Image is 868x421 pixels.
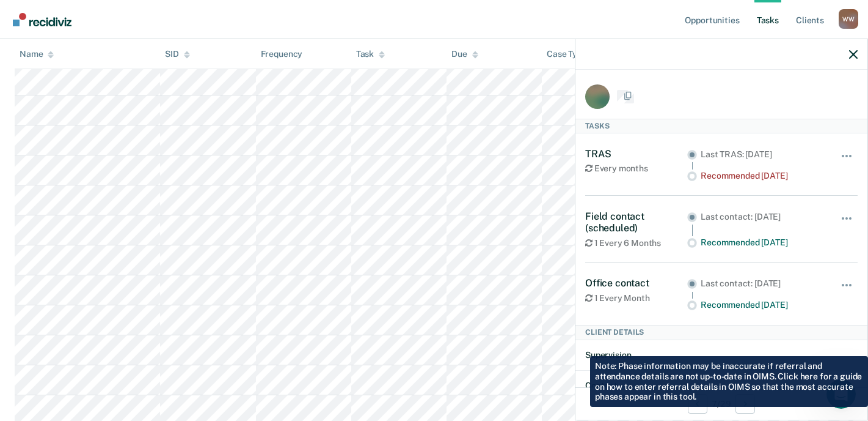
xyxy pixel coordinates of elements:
div: Recommended [DATE] [701,300,823,310]
button: Next Client [735,394,755,414]
div: Office contact [585,277,687,289]
div: SID [165,49,190,59]
div: Due [451,49,478,59]
dt: Contact [585,381,858,391]
div: Last TRAS: [DATE] [701,149,823,160]
div: W W [839,9,858,29]
div: Recommended [DATE] [701,171,823,181]
div: Last contact: [DATE] [701,212,823,222]
div: Field contact (scheduled) [585,210,687,234]
div: Last contact: [DATE] [701,278,823,289]
div: Name [20,49,54,59]
img: Recidiviz [13,13,71,26]
button: Profile dropdown button [839,9,858,29]
div: 1 Every 6 Months [585,238,687,248]
div: TRAS [585,148,687,160]
div: Task [356,49,385,59]
div: Tasks [575,119,867,133]
div: Case Type [547,49,598,59]
div: Recommended [DATE] [701,237,823,248]
button: Previous Client [688,394,707,414]
div: Frequency [261,49,303,59]
div: Every months [585,163,687,174]
div: 7 / 29 [575,387,867,420]
dt: Supervision [585,350,858,360]
div: 1 Every Month [585,293,687,304]
iframe: Intercom live chat [826,379,856,409]
div: Client Details [575,325,867,340]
